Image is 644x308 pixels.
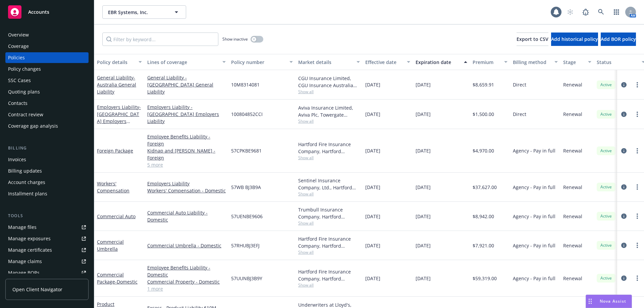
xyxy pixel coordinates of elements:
a: circleInformation [620,147,628,155]
span: 57WB BJ3B9A [231,184,261,191]
a: Commercial Umbrella - Domestic [147,242,226,249]
span: Show all [298,89,360,95]
a: Manage BORs [5,267,89,278]
div: Quoting plans [8,86,40,97]
span: [DATE] [416,147,431,154]
span: Accounts [28,9,49,15]
span: $7,921.00 [473,242,494,249]
span: Agency - Pay in full [513,242,555,249]
span: Active [599,184,613,190]
a: Employers Liability - [GEOGRAPHIC_DATA] Employers Liability [147,104,226,125]
span: Show all [298,282,360,288]
button: EBR Systems, Inc. [102,5,186,19]
span: Direct [513,81,526,88]
a: Policies [5,52,89,63]
div: Manage claims [8,256,42,267]
div: Coverage [8,41,29,52]
span: Renewal [563,242,582,249]
span: Add BOR policy [601,36,636,42]
a: 5 more [147,161,226,168]
span: Nova Assist [600,298,626,304]
span: Open Client Navigator [12,286,62,293]
span: $37,627.00 [473,184,497,191]
div: Manage certificates [8,245,52,255]
button: Policy number [228,54,296,70]
a: Policy changes [5,64,89,74]
span: [DATE] [365,213,380,220]
span: Active [599,111,613,117]
a: more [633,183,641,191]
a: Kidnap and [PERSON_NAME] - Foreign [147,147,226,161]
div: Lines of coverage [147,59,218,66]
a: Manage files [5,222,89,233]
span: Show inactive [222,36,248,42]
a: circleInformation [620,212,628,220]
div: Contract review [8,109,43,120]
a: circleInformation [620,81,628,89]
span: [DATE] [416,213,431,220]
div: Manage BORs [8,267,40,278]
a: General Liability - [GEOGRAPHIC_DATA] General Liability [147,74,226,95]
div: Hartford Fire Insurance Company, Hartford Insurance Group [298,235,360,249]
button: Premium [470,54,510,70]
a: Accounts [5,3,89,21]
a: Workers' Compensation [97,180,129,194]
a: circleInformation [620,110,628,118]
div: Policies [8,52,25,63]
span: EBR Systems, Inc. [108,9,166,16]
a: Commercial Auto Liability - Domestic [147,209,226,223]
span: [DATE] [416,81,431,88]
a: SSC Cases [5,75,89,86]
div: CGU Insurance Limited, CGU Insurance Australia Pty Limited, Elkington [PERSON_NAME] [PERSON_NAME]... [298,75,360,89]
span: $4,970.00 [473,147,494,154]
div: Status [597,59,638,66]
div: Installment plans [8,188,47,199]
button: Billing method [510,54,560,70]
div: Hartford Fire Insurance Company, Hartford Insurance Group [298,268,360,282]
button: Expiration date [413,54,470,70]
a: circleInformation [620,274,628,282]
span: Agency - Pay in full [513,147,555,154]
a: Contract review [5,109,89,120]
span: [DATE] [365,242,380,249]
span: Active [599,148,613,154]
span: $8,659.91 [473,81,494,88]
a: Commercial Umbrella [97,239,124,252]
span: 57RHUBJ3EFJ [231,242,260,249]
span: Show all [298,220,360,226]
span: Renewal [563,111,582,118]
a: Invoices [5,154,89,165]
span: Active [599,275,613,281]
span: 57CPKBE9681 [231,147,262,154]
div: Drag to move [586,295,594,308]
a: circleInformation [620,183,628,191]
span: Export to CSV [517,36,548,42]
span: [DATE] [365,184,380,191]
a: 1 more [147,285,226,292]
span: Show all [298,155,360,161]
div: Policy number [231,59,285,66]
span: Agency - Pay in full [513,184,555,191]
a: Employee Benefits Liability - Foreign [147,133,226,147]
span: Direct [513,111,526,118]
div: Billing updates [8,166,42,176]
span: [DATE] [416,111,431,118]
div: SSC Cases [8,75,31,86]
span: 10M8314081 [231,81,260,88]
span: Agency - Pay in full [513,275,555,282]
a: more [633,81,641,89]
div: Stage [563,59,584,66]
div: Sentinel Insurance Company, Ltd., Hartford Insurance Group [298,177,360,191]
input: Filter by keyword... [102,33,218,46]
button: Effective date [363,54,413,70]
button: Policy details [94,54,145,70]
button: Export to CSV [517,33,548,46]
div: Manage files [8,222,37,233]
span: [DATE] [416,184,431,191]
div: Tools [5,212,89,219]
span: Show all [298,249,360,255]
div: Account charges [8,177,45,188]
a: Overview [5,29,89,40]
span: [DATE] [416,275,431,282]
a: more [633,147,641,155]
